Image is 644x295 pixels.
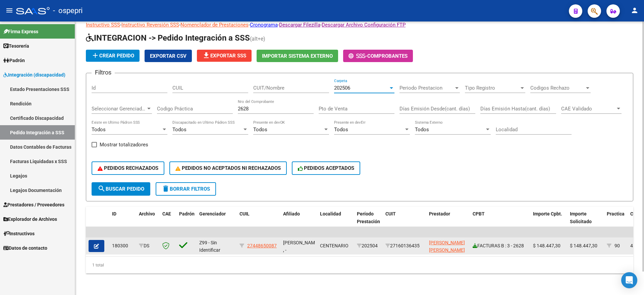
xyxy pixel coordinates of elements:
span: Todos [253,127,267,133]
span: Prestador [429,211,450,216]
datatable-header-cell: ID [109,207,136,236]
span: Tesorería [3,42,29,50]
span: Todos [415,127,429,133]
span: Integración (discapacidad) [3,71,65,79]
mat-icon: delete [162,185,170,193]
span: Buscar Pedido [98,186,144,192]
mat-icon: person [631,6,639,14]
datatable-header-cell: Archivo [136,207,160,236]
datatable-header-cell: CUIT [383,207,426,236]
span: Explorador de Archivos [3,215,57,223]
span: CAE Validado [561,106,615,112]
a: Instructivo SSS [86,22,120,28]
span: CENTENARIO [320,243,348,248]
span: CUIL [239,211,250,216]
span: [PERSON_NAME] , - [283,240,319,253]
a: Descargar Filezilla [279,22,320,28]
div: 202504 [357,242,380,250]
datatable-header-cell: Practica [604,207,628,236]
span: Exportar SSS [202,53,246,59]
span: ID [112,211,116,216]
div: FACTURAS B : 3 - 2628 [473,242,528,250]
div: 180300 [112,242,133,250]
mat-icon: search [98,185,106,193]
span: PEDIDOS RECHAZADOS [98,165,158,171]
datatable-header-cell: CPBT [470,207,530,236]
mat-icon: file_download [202,51,210,59]
button: -Comprobantes [343,50,413,62]
span: PEDIDOS ACEPTADOS [298,165,355,171]
span: Afiliado [283,211,300,216]
span: CAE [162,211,171,216]
datatable-header-cell: Localidad [317,207,354,236]
span: 4 [630,243,633,248]
button: Exportar CSV [145,50,192,62]
span: Seleccionar Gerenciador [92,106,146,112]
button: Exportar SSS [197,50,252,62]
a: Nomenclador de Prestaciones [180,22,249,28]
datatable-header-cell: Prestador [426,207,470,236]
datatable-header-cell: Padrón [176,207,197,236]
span: Importe Solicitado [570,211,592,224]
button: Borrar Filtros [156,182,216,196]
span: (alt+e) [250,36,265,42]
span: INTEGRACION -> Pedido Integración a SSS [86,33,250,43]
p: - - - - - [86,21,633,29]
datatable-header-cell: Importe Cpbt. [530,207,567,236]
span: Gerenciador [199,211,226,216]
h3: Filtros [92,68,115,77]
span: Todos [92,127,106,133]
a: Descargar Archivo Configuración FTP [322,22,406,28]
span: PEDIDOS NO ACEPTADOS NI RECHAZADOS [175,165,281,171]
span: Período Prestación [357,211,380,224]
span: Crear Pedido [91,53,134,59]
span: $ 148.447,30 [533,243,560,248]
span: $ 148.447,30 [570,243,597,248]
div: DS [139,242,157,250]
span: Instructivos [3,230,35,237]
span: Comprobantes [367,53,408,59]
span: Todos [334,127,348,133]
button: Crear Pedido [86,50,140,62]
div: Open Intercom Messenger [621,272,637,288]
span: Mostrar totalizadores [100,141,148,149]
span: Borrar Filtros [162,186,210,192]
button: Importar Sistema Externo [257,50,338,62]
span: Codigos Rechazo [530,85,585,91]
div: 1 total [86,257,633,274]
span: Practica [607,211,625,216]
datatable-header-cell: Afiliado [280,207,317,236]
mat-icon: menu [5,6,13,14]
span: Importe Cpbt. [533,211,562,216]
span: 27448650087 [247,243,277,248]
span: Periodo Prestacion [399,85,454,91]
a: Instructivo Reversión SSS [121,22,179,28]
span: Localidad [320,211,341,216]
datatable-header-cell: Gerenciador [197,207,237,236]
datatable-header-cell: Período Prestación [354,207,383,236]
span: Prestadores / Proveedores [3,201,64,208]
div: 27160136435 [385,242,424,250]
button: PEDIDOS NO ACEPTADOS NI RECHAZADOS [169,161,287,175]
span: Exportar CSV [150,53,186,59]
button: PEDIDOS RECHAZADOS [92,161,164,175]
span: Datos de contacto [3,244,47,252]
datatable-header-cell: CAE [160,207,176,236]
span: 202506 [334,85,350,91]
span: Firma Express [3,28,38,35]
mat-icon: add [91,51,99,59]
span: 90 [614,243,620,248]
span: - ospepri [53,3,83,18]
datatable-header-cell: CUIL [237,207,280,236]
a: Cronograma [250,22,278,28]
span: CUIT [385,211,396,216]
span: Z99 - Sin Identificar [199,240,220,253]
span: CPBT [473,211,485,216]
datatable-header-cell: Importe Solicitado [567,207,604,236]
span: Todos [172,127,186,133]
span: Tipo Registro [465,85,519,91]
span: - [348,53,367,59]
span: Archivo [139,211,155,216]
button: PEDIDOS ACEPTADOS [292,161,361,175]
button: Buscar Pedido [92,182,150,196]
